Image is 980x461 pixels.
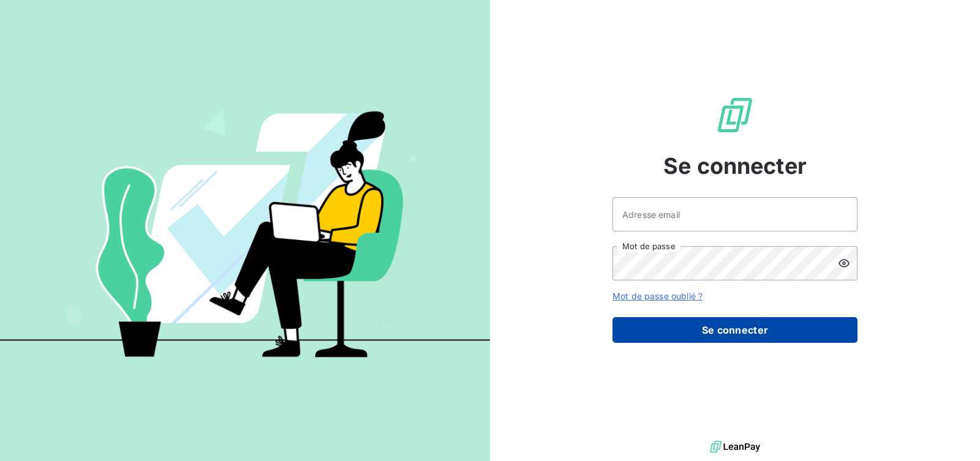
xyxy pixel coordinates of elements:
span: Se connecter [663,149,807,182]
button: Se connecter [612,317,858,343]
a: Mot de passe oublié ? [612,291,703,301]
img: Logo LeanPay [715,96,755,135]
input: placeholder [612,197,858,231]
img: logo [710,438,760,456]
